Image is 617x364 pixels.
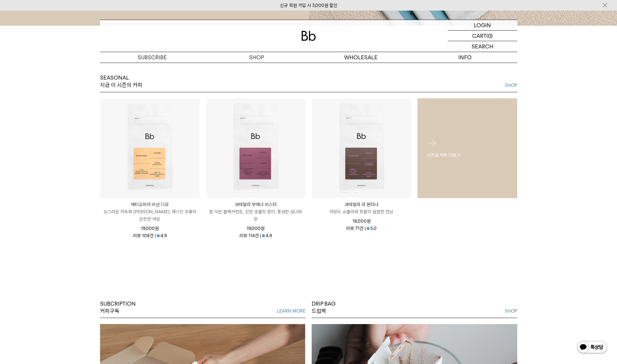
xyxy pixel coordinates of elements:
div: 리뷰 71건 | 5.0 [346,225,377,231]
a: SHOP [505,82,517,89]
p: CART [472,31,486,41]
a: 시즈널 커피 더보기 [417,98,517,198]
a: SUBSCRIBE [100,52,204,63]
span: 원 [367,218,371,224]
a: LOGIN [448,20,517,31]
span: 원 [155,226,159,231]
p: SEARCH [472,41,493,52]
span: 18,000 [352,218,371,224]
p: LOGIN [474,20,491,30]
p: 싱그러운 자두와 [PERSON_NAME], 재스민 우롱의 은은한 여운 [100,208,200,223]
span: 19,000 [247,226,265,231]
a: 과테말라 부에나 비스타 잘 익은 블랙커런트, 진한 초콜릿 향미, 풍성한 삼나무 향 [206,201,305,223]
p: 시즈널 커피 더보기 [427,151,508,159]
p: SEASONAL 지금 이 시즌의 커피 [100,74,142,89]
img: 에티오피아 비샨 디모 [100,99,200,198]
p: 과테말라 라 몬타냐 [312,201,411,208]
img: 로고 [301,31,316,41]
a: 신규 회원 가입 시 3,000원 할인 [280,3,337,8]
p: 에티오피아 비샨 디모 [100,201,200,208]
div: 리뷰 114건 | 4.9 [239,232,272,238]
a: 에티오피아 비샨 디모 싱그러운 자두와 [PERSON_NAME], 재스민 우롱의 은은한 여운 [100,201,200,223]
img: 과테말라 부에나 비스타 [206,99,305,198]
a: 과테말라 라 몬타냐 아망드 쇼콜라와 프룬의 달콤한 만남 [312,201,411,215]
p: SUBCRIPTION 커피구독 [100,300,136,315]
p: INFO [413,52,517,63]
span: 원 [261,226,265,231]
p: (0) [486,31,493,41]
p: DRIP BAG 드립백 [312,300,336,315]
div: 리뷰 108건 | 4.9 [133,232,167,238]
img: 과테말라 라 몬타냐 [312,99,411,198]
a: CART (0) [448,31,517,41]
a: LEARN MORE [277,307,306,315]
p: 아망드 쇼콜라와 프룬의 달콤한 만남 [312,208,411,215]
a: SHOP [505,307,517,315]
img: 카카오톡 채널 1:1 채팅 버튼 [576,340,608,355]
p: 과테말라 부에나 비스타 [206,201,305,208]
a: SHOP [204,52,309,63]
p: 잘 익은 블랙커런트, 진한 초콜릿 향미, 풍성한 삼나무 향 [206,208,305,223]
span: 19,000 [141,226,159,231]
p: WHOLESALE [309,52,413,63]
